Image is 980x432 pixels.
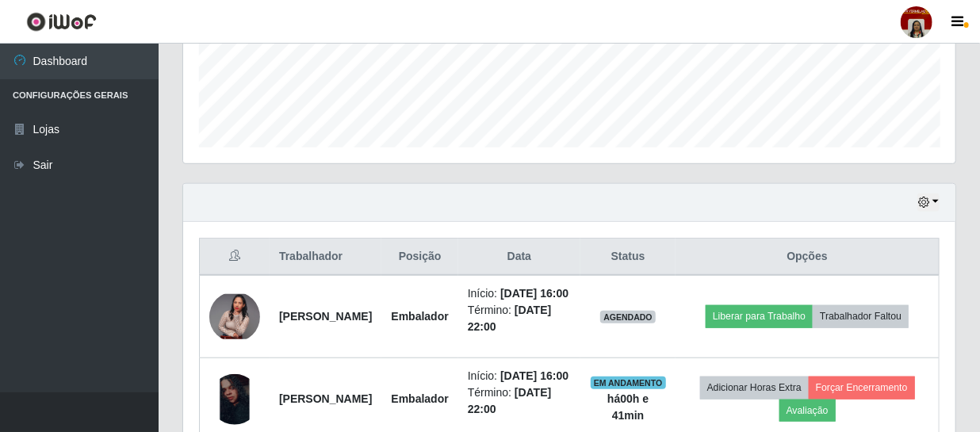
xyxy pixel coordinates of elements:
[391,310,448,323] strong: Embalador
[500,287,568,300] time: [DATE] 16:00
[607,392,649,422] strong: há 00 h e 41 min
[468,285,571,302] li: Início:
[381,239,457,276] th: Posição
[468,384,571,418] li: Término:
[468,368,571,384] li: Início:
[279,392,372,405] strong: [PERSON_NAME]
[270,239,381,276] th: Trabalhador
[209,374,260,425] img: 1704829522631.jpeg
[591,377,666,389] span: EM ANDAMENTO
[209,294,260,339] img: 1757512540687.jpeg
[468,302,571,335] li: Término:
[676,239,939,276] th: Opções
[391,392,448,405] strong: Embalador
[458,239,580,276] th: Data
[600,311,656,323] span: AGENDADO
[500,369,568,382] time: [DATE] 16:00
[580,239,676,276] th: Status
[809,377,915,399] button: Forçar Encerramento
[706,305,813,327] button: Liberar para Trabalho
[26,12,97,32] img: CoreUI Logo
[779,400,836,422] button: Avaliação
[813,305,909,327] button: Trabalhador Faltou
[700,377,809,399] button: Adicionar Horas Extra
[279,310,372,323] strong: [PERSON_NAME]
